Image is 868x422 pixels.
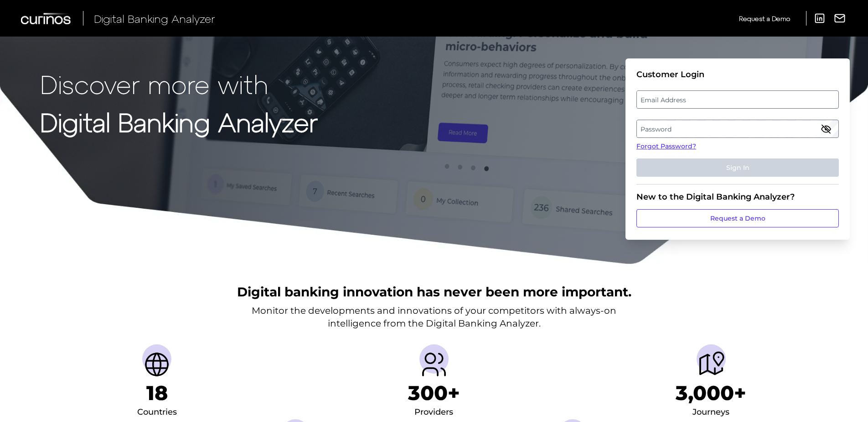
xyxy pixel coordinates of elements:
[142,350,171,379] img: Countries
[146,381,168,405] h1: 18
[676,381,746,405] h1: 3,000+
[40,69,318,98] p: Discover more with
[21,13,72,24] img: Curinos
[739,11,790,26] a: Request a Demo
[697,350,726,379] img: Journeys
[637,121,838,137] label: Password
[636,192,839,202] div: New to the Digital Banking Analyzer?
[636,69,839,79] div: Customer Login
[94,12,215,25] span: Digital Banking Analyzer
[237,283,631,301] h2: Digital banking innovation has never been more important.
[414,405,453,420] div: Providers
[419,350,449,379] img: Providers
[636,209,839,227] a: Request a Demo
[637,91,838,108] label: Email Address
[252,304,616,330] p: Monitor the developments and innovations of your competitors with always-on intelligence from the...
[636,142,839,151] a: Forgot Password?
[692,405,729,420] div: Journeys
[636,158,839,177] button: Sign In
[739,15,790,22] span: Request a Demo
[40,106,318,137] strong: Digital Banking Analyzer
[137,405,177,420] div: Countries
[408,381,460,405] h1: 300+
